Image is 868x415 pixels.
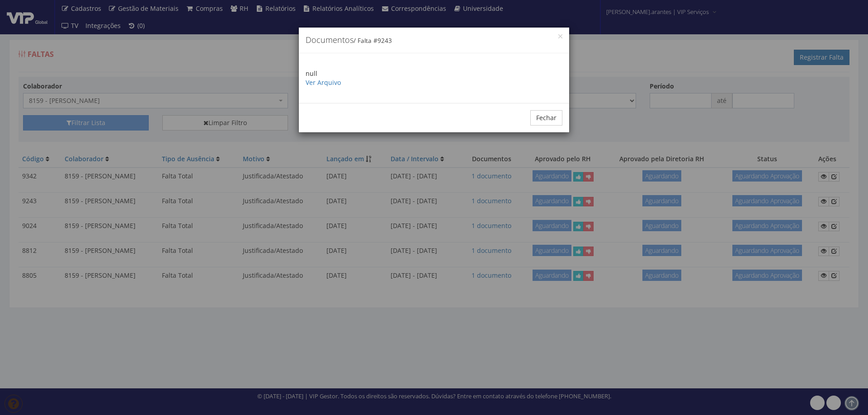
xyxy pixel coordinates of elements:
[354,37,392,45] small: / Falta #
[558,34,562,38] button: Close
[306,34,562,46] h4: Documentos
[530,110,562,126] button: Fechar
[377,37,392,45] span: 9243
[306,69,562,87] p: null
[306,78,341,87] a: Ver Arquivo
